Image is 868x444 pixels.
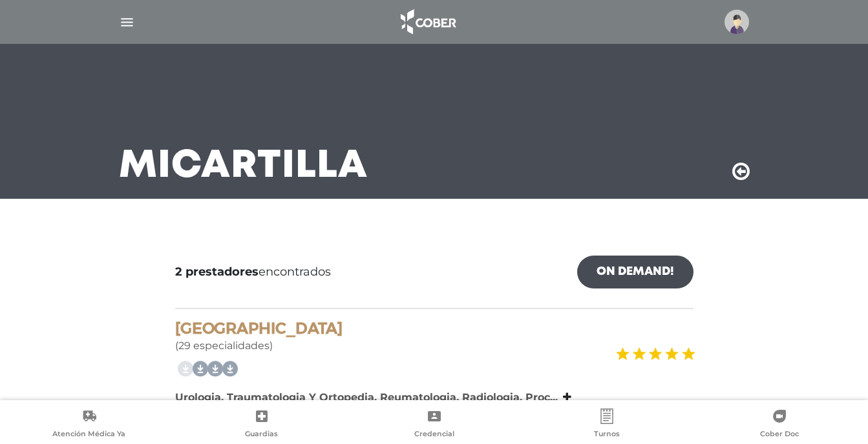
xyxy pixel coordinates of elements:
[348,409,520,441] a: Credencial
[394,6,461,37] img: logo_cober_home-white.png
[693,409,865,441] a: Cober Doc
[760,429,799,441] span: Cober Doc
[175,391,558,403] b: Urologia, Traumatologia Y Ortopedia, Reumatologia, Radiologia, Proc...
[119,150,368,183] h3: Mi Cartilla
[614,339,695,368] img: estrellas_badge.png
[175,319,693,354] div: (29 especialidades)
[119,14,135,30] img: Cober_menu-lines-white.svg
[175,265,259,279] b: 2 prestadores
[175,263,331,281] span: encontrados
[175,319,693,338] h4: [GEOGRAPHIC_DATA]
[245,429,278,441] span: Guardias
[725,10,749,34] img: profile-placeholder.svg
[3,409,175,441] a: Atención Médica Ya
[414,429,454,441] span: Credencial
[520,409,693,441] a: Turnos
[577,256,693,288] a: On Demand!
[52,429,125,441] span: Atención Médica Ya
[594,429,620,441] span: Turnos
[175,409,348,441] a: Guardias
